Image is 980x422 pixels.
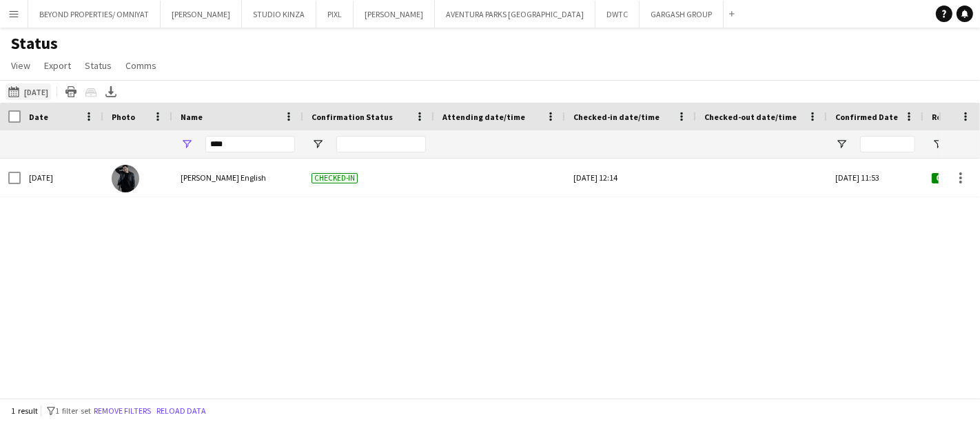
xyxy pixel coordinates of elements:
button: Open Filter Menu [181,138,193,150]
span: Photo [112,112,135,122]
span: 1 filter set [55,405,91,416]
span: Export [44,59,71,72]
button: Open Filter Menu [312,138,324,150]
button: Open Filter Menu [835,138,848,150]
button: BEYOND PROPERTIES/ OMNIYAT [28,1,161,28]
button: Remove filters [91,403,154,419]
app-action-btn: Print [63,83,79,100]
div: [DATE] [21,159,103,197]
span: Confirmation Status [312,112,393,122]
button: [DATE] [6,83,51,100]
span: [PERSON_NAME] English [181,172,266,183]
div: [DATE] 12:14 [573,159,688,197]
a: Export [39,57,76,74]
div: [DATE] 11:53 [827,159,923,197]
input: Confirmed Date Filter Input [860,136,915,152]
button: Reload data [154,403,209,419]
a: Comms [120,57,162,74]
button: AVENTURA PARKS [GEOGRAPHIC_DATA] [435,1,595,28]
a: Status [79,57,117,74]
input: Name Filter Input [205,136,295,152]
button: DWTC [595,1,640,28]
span: Date [29,112,48,122]
span: Status [85,59,112,72]
span: Role Status [932,112,977,122]
span: Attending date/time [442,112,525,122]
button: PIXL [316,1,354,28]
a: View [6,57,36,74]
span: Name [181,112,203,122]
span: Confirmed Date [835,112,898,122]
img: Nathan piolo English [112,165,139,192]
span: View [11,59,30,72]
button: [PERSON_NAME] [161,1,242,28]
button: [PERSON_NAME] [354,1,435,28]
span: Checked-in [312,173,358,183]
button: GARGASH GROUP [640,1,724,28]
button: Open Filter Menu [932,138,944,150]
span: Checked-in date/time [573,112,660,122]
input: Confirmation Status Filter Input [336,136,426,152]
span: Comms [125,59,156,72]
button: STUDIO KINZA [242,1,316,28]
app-action-btn: Export XLSX [103,83,119,100]
span: Checked-out date/time [704,112,797,122]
